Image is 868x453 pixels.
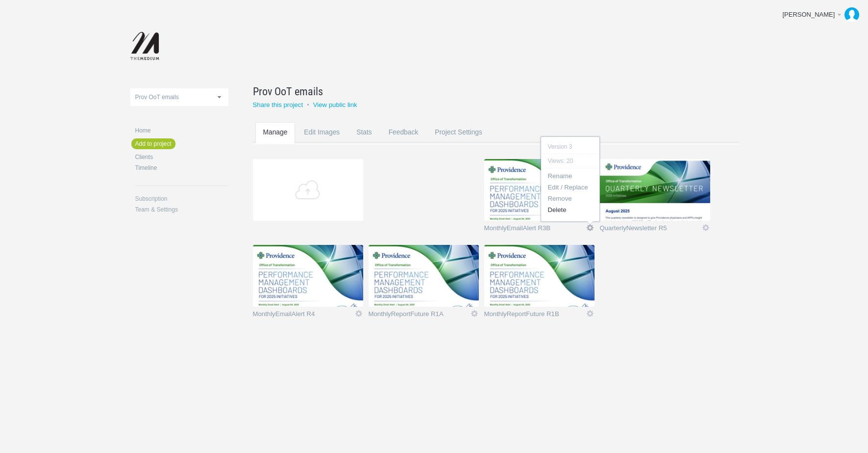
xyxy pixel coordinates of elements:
[484,225,586,235] a: MonthlyEmailAlert R3B
[348,122,379,161] a: Stats
[253,159,363,221] a: Add
[470,309,479,318] a: Icon
[369,245,479,307] img: themediumnet_io34bd_thumb.jpg
[381,122,426,161] a: Feedback
[844,7,859,22] img: b09a0dd3583d81e2af5e31b265721212
[135,207,228,213] a: Team & Settings
[369,225,470,235] a: MonthlyEmailAlert R3A
[296,122,347,161] a: Edit Images
[701,223,710,232] a: Icon
[307,101,309,108] small: •
[782,10,836,20] div: [PERSON_NAME]
[541,193,600,204] a: Remove
[586,223,595,232] a: Icon
[135,128,228,133] a: Home
[135,165,228,171] a: Timeline
[255,122,296,161] a: Manage
[541,142,599,154] li: Version 3
[369,311,470,320] a: MonthlyReportFuture R1A
[775,5,863,25] a: [PERSON_NAME]
[484,245,595,307] img: themediumnet_c80ic4_thumb.jpg
[600,159,710,221] img: themediumnet_oo84e4_thumb.jpg
[586,309,595,318] a: Icon
[135,154,228,160] a: Clients
[541,156,599,168] li: Views: 20
[253,83,715,99] a: Prov OoT emails
[253,311,354,320] a: MonthlyEmailAlert R4
[354,309,363,318] a: Icon
[541,204,600,215] a: Delete
[427,122,490,161] a: Project Settings
[253,245,363,307] img: themediumnet_ry1b9d_thumb.jpg
[130,32,161,61] img: themediumnet-logo_20140702131735.png
[484,311,586,320] a: MonthlyReportFuture R1B
[313,101,357,108] a: View public link
[541,182,600,193] a: Edit / Replace
[253,83,323,99] span: Prov OoT emails
[131,138,175,149] a: Add to project
[135,94,179,101] span: Prov OoT emails
[484,159,595,221] img: themediumnet_uby1ha_v3_thumb.jpg
[253,101,303,108] a: Share this project
[541,170,600,182] a: Rename
[135,196,228,202] a: Subscription
[600,225,701,235] a: QuarterlyNewsletter R5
